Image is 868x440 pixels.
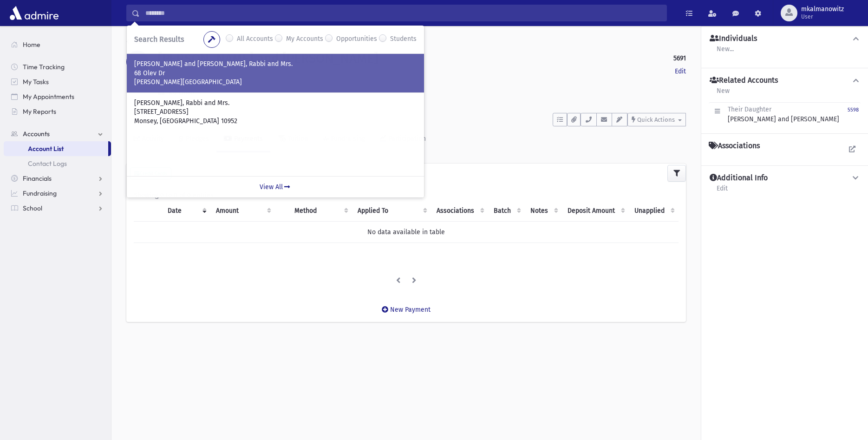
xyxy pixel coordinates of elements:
[4,201,111,216] a: School
[23,189,57,197] span: Fundraising
[210,200,275,222] th: Amount: activate to sort column ascending
[4,104,111,119] a: My Reports
[710,76,778,85] h4: Related Accounts
[709,76,861,85] button: Related Accounts
[4,37,111,52] a: Home
[728,105,839,124] div: [PERSON_NAME] and [PERSON_NAME]
[716,44,734,60] a: New...
[127,176,424,197] a: View All
[675,66,686,76] a: Edit
[637,116,675,123] span: Quick Actions
[4,74,111,89] a: My Tasks
[23,107,56,116] span: My Reports
[488,200,525,222] th: Batch: activate to sort column ascending
[134,59,417,69] p: [PERSON_NAME] and [PERSON_NAME], Rabbi and Mrs.
[134,221,679,243] td: No data available in table
[431,200,488,222] th: Associations: activate to sort column ascending
[134,99,417,108] p: [PERSON_NAME], Rabbi and Mrs.
[286,34,323,45] label: My Accounts
[23,63,65,71] span: Time Tracking
[126,37,160,51] nav: breadcrumb
[629,200,679,222] th: Unapplied: activate to sort column ascending
[23,204,42,212] span: School
[289,200,352,222] th: Method: activate to sort column ascending
[848,105,859,124] a: 5598
[134,107,417,117] p: [STREET_ADDRESS]
[4,186,111,201] a: Fundraising
[28,159,67,168] span: Contact Logs
[7,4,61,22] img: AdmirePro
[801,6,844,13] span: mkalmanowitz
[4,156,111,171] a: Contact Logs
[709,173,861,183] button: Additional Info
[709,141,760,151] h4: Associations
[23,78,49,86] span: My Tasks
[716,183,728,200] a: Edit
[627,113,686,126] button: Quick Actions
[710,34,757,44] h4: Individuals
[134,35,184,44] span: Search Results
[525,200,562,222] th: Notes: activate to sort column ascending
[126,126,171,152] a: Activity
[728,105,771,113] span: Their Daughter
[162,200,210,222] th: Date: activate to sort column ascending
[134,78,417,87] p: [PERSON_NAME][GEOGRAPHIC_DATA]
[126,38,160,46] a: Accounts
[4,59,111,74] a: Time Tracking
[23,92,74,101] span: My Appointments
[23,130,50,138] span: Accounts
[562,200,629,222] th: Deposit Amount: activate to sort column ascending
[801,13,844,20] span: User
[4,126,111,141] a: Accounts
[134,117,417,126] p: Monsey, [GEOGRAPHIC_DATA] 10952
[374,298,438,321] a: New Payment
[28,144,64,153] span: Account List
[237,34,273,45] label: All Accounts
[352,200,431,222] th: Applied To: activate to sort column ascending
[4,171,111,186] a: Financials
[673,53,686,63] strong: 5691
[4,141,108,156] a: Account List
[23,40,40,49] span: Home
[336,34,377,45] label: Opportunities
[390,34,417,45] label: Students
[134,69,417,78] p: 68 Olev Dr
[716,85,730,102] a: New
[709,34,861,44] button: Individuals
[4,89,111,104] a: My Appointments
[710,173,768,183] h4: Additional Info
[140,5,666,21] input: Search
[126,51,149,73] div: S
[23,174,52,183] span: Financials
[848,107,859,113] small: 5598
